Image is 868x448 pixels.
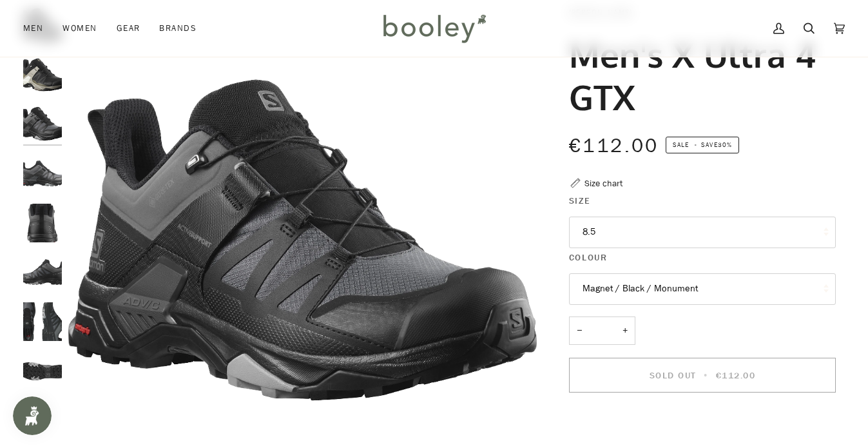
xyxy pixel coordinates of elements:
[117,22,140,35] span: Gear
[23,22,43,35] span: Men
[23,302,62,341] img: Salomon Men's X Ultra 4 GTX Magnet / Black / Monument - Booley Galway
[716,369,756,382] span: €112.00
[378,10,490,47] img: Booley
[23,104,62,143] img: Salomon Men's X Ultra 4 GTX Magnet / Black / Monument A - Booley Galway
[673,140,689,150] span: Sale
[650,369,697,382] span: Sold Out
[666,137,739,153] span: Save
[569,133,659,159] span: €112.00
[569,251,607,264] span: Colour
[159,22,197,35] span: Brands
[13,396,52,435] iframe: Button to open loyalty program pop-up
[23,154,62,193] img: Salomon Men's X Ultra 4 GTX Magnet / Black / Monument - Booley Galway
[569,358,836,393] button: Sold Out • €112.00
[569,217,836,248] button: 8.5
[691,140,701,150] em: •
[718,140,732,150] span: 30%
[569,317,635,346] input: Quantity
[569,33,826,118] h1: Men's X Ultra 4 GTX
[700,369,712,382] span: •
[23,253,62,291] img: Salomon Men's X Ultra 4 GTX Magnet / Black / Monument - Booley Galway
[569,317,590,346] button: −
[63,22,97,35] span: Women
[23,55,62,94] img: Salomon Men's X Ultra 4 GTX Black / Vintage Khaki / Vanilla Ice - Booley Galway
[584,177,622,190] div: Size chart
[23,204,62,242] img: Salomon Men's X Ultra 4 GTX Magnet / Black / Monument - Booley Galway
[569,194,590,208] span: Size
[23,352,62,391] img: Salomon Men's X Ultra 4 GTX Magnet / Black / Monument - Booley Galway
[615,317,635,346] button: +
[569,273,836,305] button: Magnet / Black / Monument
